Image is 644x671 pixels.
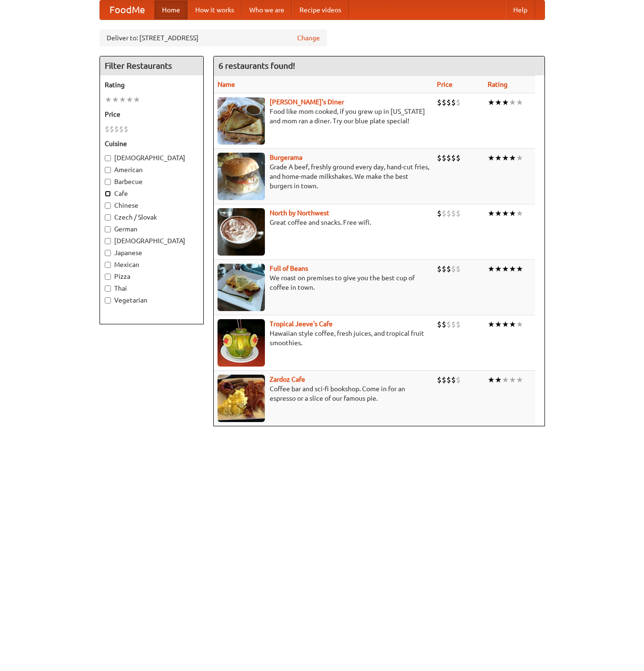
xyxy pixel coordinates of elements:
[105,248,199,257] label: Japanese
[456,264,461,274] li: $
[456,375,461,385] li: $
[218,81,235,88] a: Name
[442,153,446,163] li: $
[437,81,453,88] a: Price
[446,264,451,274] li: $
[105,295,199,305] label: Vegetarian
[105,191,111,197] input: Cafe
[451,375,456,385] li: $
[218,162,429,191] p: Grade A beef, freshly ground every day, hand-cut fries, and home-made milkshakes. We make the bes...
[502,97,509,108] li: ★
[126,94,133,105] li: ★
[154,0,188,19] a: Home
[109,124,114,134] li: $
[105,272,199,281] label: Pizza
[119,94,126,105] li: ★
[456,319,461,330] li: $
[502,319,509,330] li: ★
[105,250,111,256] input: Japanese
[218,218,429,227] p: Great coffee and snacks. Free wifi.
[502,375,509,385] li: ★
[218,153,265,200] img: burgerama.jpg
[451,97,456,108] li: $
[451,208,456,219] li: $
[516,97,523,108] li: ★
[270,376,305,383] b: Zardoz Cafe
[437,97,442,108] li: $
[506,0,535,19] a: Help
[105,236,199,246] label: [DEMOGRAPHIC_DATA]
[105,110,199,119] h5: Price
[105,284,199,293] label: Thai
[442,97,446,108] li: $
[218,384,429,403] p: Coffee bar and sci-fi bookshop. Come in for an espresso or a slice of our famous pie.
[488,319,495,330] li: ★
[516,375,523,385] li: ★
[442,375,446,385] li: $
[105,224,199,234] label: German
[495,319,502,330] li: ★
[437,153,442,163] li: $
[488,153,495,163] li: ★
[488,208,495,219] li: ★
[456,97,461,108] li: $
[488,81,508,88] a: Rating
[442,319,446,330] li: $
[446,153,451,163] li: $
[119,124,124,134] li: $
[218,329,429,348] p: Hawaiian style coffee, fresh juices, and tropical fruit smoothies.
[218,61,295,70] ng-pluralize: 6 restaurants found!
[218,264,265,311] img: beans.jpg
[105,285,111,292] input: Thai
[495,375,502,385] li: ★
[105,155,111,161] input: [DEMOGRAPHIC_DATA]
[442,208,446,219] li: $
[105,238,111,244] input: [DEMOGRAPHIC_DATA]
[105,297,111,303] input: Vegetarian
[451,264,456,274] li: $
[218,375,265,422] img: zardoz.jpg
[105,226,111,232] input: German
[105,179,111,185] input: Barbecue
[270,265,308,272] a: Full of Beans
[105,139,199,148] h5: Cuisine
[105,214,111,221] input: Czech / Slovak
[509,375,516,385] li: ★
[133,94,140,105] li: ★
[105,202,111,209] input: Chinese
[270,209,329,217] a: North by Northwest
[270,320,333,328] a: Tropical Jeeve's Cafe
[509,319,516,330] li: ★
[502,264,509,274] li: ★
[105,262,111,268] input: Mexican
[105,167,111,173] input: American
[105,260,199,269] label: Mexican
[446,208,451,219] li: $
[105,80,199,90] h5: Rating
[502,153,509,163] li: ★
[105,274,111,280] input: Pizza
[516,153,523,163] li: ★
[105,153,199,163] label: [DEMOGRAPHIC_DATA]
[270,98,344,106] b: [PERSON_NAME]'s Diner
[509,208,516,219] li: ★
[105,124,109,134] li: $
[105,212,199,222] label: Czech / Slovak
[451,319,456,330] li: $
[112,94,119,105] li: ★
[297,33,320,43] a: Change
[105,201,199,210] label: Chinese
[516,208,523,219] li: ★
[270,154,302,161] a: Burgerama
[446,375,451,385] li: $
[100,56,203,75] h4: Filter Restaurants
[105,177,199,186] label: Barbecue
[502,208,509,219] li: ★
[242,0,292,19] a: Who we are
[509,264,516,274] li: ★
[509,97,516,108] li: ★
